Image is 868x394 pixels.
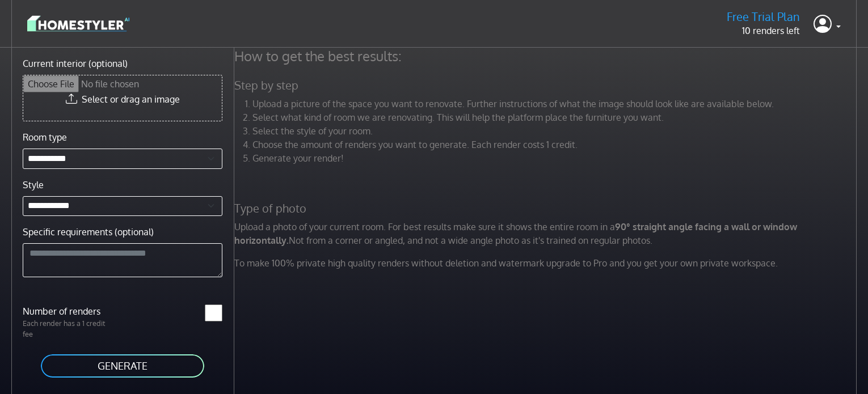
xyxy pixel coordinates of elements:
[727,10,800,24] h5: Free Trial Plan
[227,201,866,215] h5: Type of photo
[727,24,800,37] p: 10 renders left
[252,97,859,111] li: Upload a picture of the space you want to renovate. Further instructions of what the image should...
[16,304,123,318] label: Number of renders
[23,57,128,70] label: Current interior (optional)
[227,78,866,92] h5: Step by step
[227,256,866,270] p: To make 100% private high quality renders without deletion and watermark upgrade to Pro and you g...
[252,151,859,165] li: Generate your render!
[252,138,859,151] li: Choose the amount of renders you want to generate. Each render costs 1 credit.
[227,220,866,247] p: Upload a photo of your current room. For best results make sure it shows the entire room in a Not...
[23,130,67,144] label: Room type
[252,124,859,138] li: Select the style of your room.
[16,318,123,340] p: Each render has a 1 credit fee
[27,14,129,33] img: logo-3de290ba35641baa71223ecac5eacb59cb85b4c7fdf211dc9aaecaaee71ea2f8.svg
[40,353,205,379] button: GENERATE
[23,178,44,192] label: Style
[227,48,866,65] h4: How to get the best results:
[23,225,154,239] label: Specific requirements (optional)
[252,111,859,124] li: Select what kind of room we are renovating. This will help the platform place the furniture you w...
